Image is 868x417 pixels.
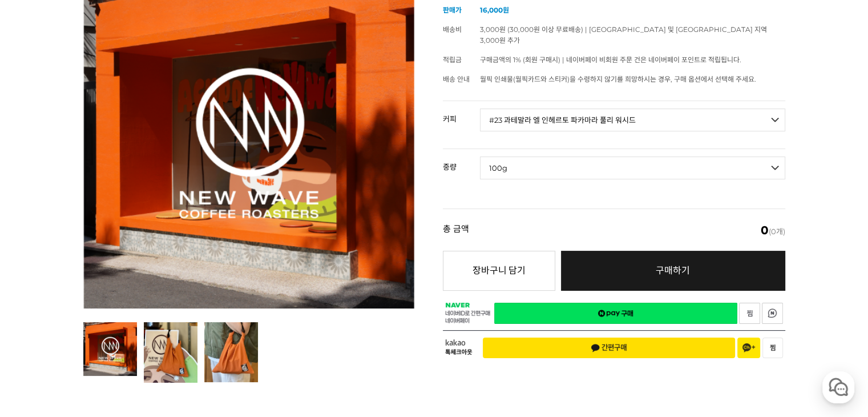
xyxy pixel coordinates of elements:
a: 설정 [147,322,219,351]
button: 찜 [762,338,783,358]
em: 0 [761,223,769,237]
span: 찜 [770,344,776,352]
strong: 16,000원 [480,6,509,14]
span: 홈 [36,339,43,348]
button: 간편구매 [483,338,735,358]
span: 적립금 [443,55,462,64]
span: 월픽 인쇄물(월픽카드와 스티커)을 수령하지 않기를 희망하시는 경우, 구매 옵션에서 선택해 주세요. [480,75,756,83]
span: (0개) [761,224,785,236]
a: 홈 [3,322,75,351]
a: 새창 [739,303,760,324]
a: 대화 [75,322,147,351]
strong: 총 금액 [443,224,469,236]
span: 카카오 톡체크아웃 [445,339,474,356]
span: 3,000원 (30,000원 이상 무료배송) | [GEOGRAPHIC_DATA] 및 [GEOGRAPHIC_DATA] 지역 3,000원 추가 [480,25,767,45]
a: 새창 [762,303,783,324]
span: 구매하기 [656,265,690,276]
span: 간편구매 [591,343,627,352]
th: 중량 [443,149,480,175]
span: 채널 추가 [742,343,755,352]
span: 설정 [176,339,190,348]
th: 커피 [443,101,480,127]
span: 배송 안내 [443,75,470,83]
span: 대화 [104,340,118,349]
a: 구매하기 [561,251,785,291]
span: 판매가 [443,6,462,14]
span: 배송비 [443,25,462,34]
a: 새창 [494,303,737,324]
button: 채널 추가 [737,338,760,358]
span: 구매금액의 1% (회원 구매시) | 네이버페이 비회원 주문 건은 네이버페이 포인트로 적립됩니다. [480,55,741,64]
button: 장바구니 담기 [443,251,555,291]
